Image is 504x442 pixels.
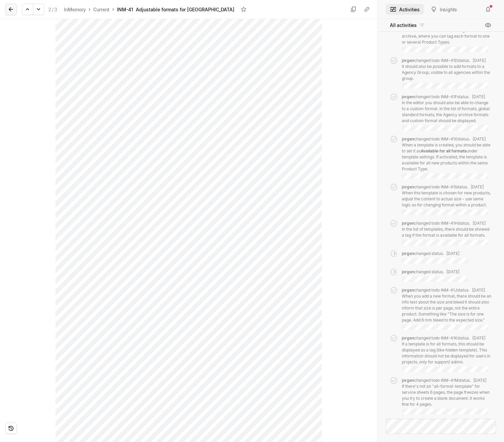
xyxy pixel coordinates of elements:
[402,58,492,89] div: changed todo INM-41D status.
[402,269,414,274] span: jorgen
[446,251,459,256] span: [DATE]
[390,22,417,29] span: All activities
[402,94,492,131] div: changed todo INM-41F status.
[471,184,484,189] span: [DATE]
[402,136,414,141] span: jorgen
[402,220,492,245] div: changed todo INM-41H status.
[402,226,492,238] p: In the list of templates, there should be showed a tag if the format is available for all formats.
[402,100,492,124] p: In the editor you should also be able to change to a custom format. In the list of formats, globa...
[402,58,414,63] span: jorgen
[136,6,234,13] div: Adjustable formats for [GEOGRAPHIC_DATA]
[402,136,492,179] div: changed todo INM-41G status.
[402,377,492,414] div: changed todo INM-41M status.
[402,142,492,172] p: When a template is created, you should be able to set it as under template settings. If activated...
[52,7,54,12] span: /
[92,5,111,14] a: Current
[402,335,414,340] span: jorgen
[64,6,86,13] div: InMemory
[402,293,492,323] p: When you add a new format, there should be an info text about the size and bleed It should also i...
[421,148,467,153] strong: Available for all formats
[402,341,492,365] p: If a template is for all formats, this should be displayed as a tag (like hidden template). This ...
[89,6,91,13] div: ›
[473,136,486,141] span: [DATE]
[402,64,492,82] p: It should also be possible to add formats to a Agency Group, visible to all agencies within the g...
[402,287,492,330] div: changed todo INM-41J status.
[402,251,468,264] div: changed status .
[402,383,492,407] p: If there's not an "all-format-template" for service sheets 6 pages, the page freezes when you try...
[446,269,459,274] span: [DATE]
[402,251,414,256] span: jorgen
[402,288,414,293] span: jorgen
[386,20,429,31] button: All activities
[402,184,492,215] div: changed todo INM-41I status.
[402,94,414,99] span: jorgen
[402,269,468,282] div: changed status .
[117,6,133,13] div: INM-41
[402,221,414,226] span: jorgen
[426,4,461,15] button: Insights
[402,190,492,208] p: When this template is chosen for new products, adjust the content to actual size - use same logic...
[63,5,87,14] a: InMemory
[472,288,485,293] span: [DATE]
[48,6,57,13] div: 2 3
[472,94,485,99] span: [DATE]
[402,184,414,189] span: jorgen
[112,6,114,13] div: ›
[402,335,492,372] div: changed todo INM-41K status.
[386,4,424,15] button: Activities
[402,378,414,383] span: jorgen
